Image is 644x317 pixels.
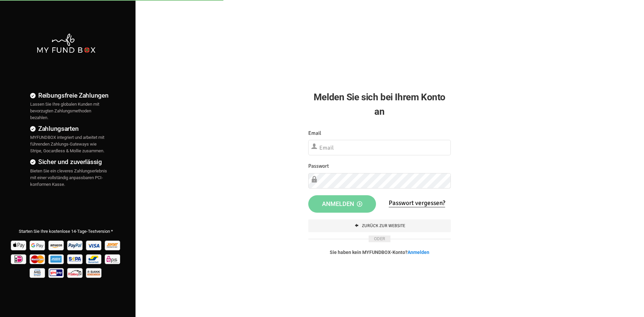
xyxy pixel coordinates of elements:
[48,266,65,279] img: giropay
[48,238,65,252] img: Amazon
[322,200,362,207] span: Anmelden
[85,252,103,266] img: Bancontact Pay
[30,135,104,153] span: MYFUNDBOX integriert und arbeitet mit führenden Zahlungs-Gateways wie Stripe, Gocardless & Mollie...
[104,252,122,266] img: EPS Pay
[104,238,122,252] img: Sofort Pay
[308,195,376,213] button: Anmelden
[30,124,109,134] h4: Zahlungsarten
[85,238,103,252] img: Visa
[29,252,47,266] img: Mastercard Pay
[66,252,84,266] img: sepa Pay
[308,162,329,170] label: Passwort
[29,238,47,252] img: Google Pay
[308,140,451,155] input: Email
[30,102,99,120] span: Lassen Sie Ihre globalen Kunden mit bevorzugten Zahlungsmethoden bezahlen.
[308,219,451,232] a: Zurück zur Website
[30,157,109,167] h4: Sicher und zuverlässig
[389,199,445,207] a: Passwort vergessen?
[308,90,451,119] h2: Melden Sie sich bei Ihrem Konto an
[66,238,84,252] img: Paypal
[48,252,65,266] img: american_express Pay
[308,249,451,256] p: Sie haben kein MYFUNDBOX-Konto?
[30,168,107,187] span: Bieten Sie ein cleveres Zahlungserlebnis mit einer vollständig anpassbaren PCI-konformen Kasse.
[369,235,390,242] span: ODER
[308,129,321,138] label: Email
[10,252,28,266] img: Ideal Pay
[85,266,103,279] img: banktransfer
[30,91,109,100] h4: Reibungsfreie Zahlungen
[66,266,84,279] img: p24 Pay
[36,33,96,54] img: mfbwhite.png
[408,250,429,255] a: Anmelden
[10,238,28,252] img: Apple Pay
[29,266,47,279] img: mb Pay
